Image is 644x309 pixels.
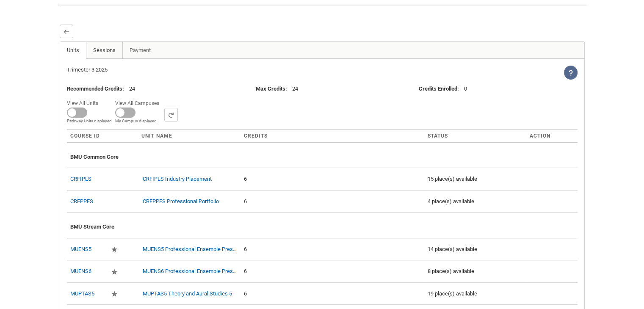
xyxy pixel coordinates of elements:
span: View All Campuses [115,98,163,107]
span: Status [428,133,448,139]
span: : [419,86,464,92]
div: 15 place(s) available [428,175,523,183]
span: View All Units [67,98,102,107]
a: CRFPPFS [70,198,93,204]
div: Required [111,267,119,276]
span: BMU Common Core [70,154,119,160]
lightning-formatted-text: Recommended Credits [67,86,122,92]
lightning-formatted-text: Max Credits [256,86,285,92]
span: : [256,86,292,92]
div: 6 [244,197,421,206]
lightning-formatted-text: Credits Enrolled [419,86,457,92]
div: MUENS5 [70,242,104,257]
div: MUENS5 Professional Ensemble Presentation 1 [141,245,237,254]
div: CRFIPLS [70,171,104,187]
div: Required [111,245,119,254]
div: Required [111,290,119,298]
lightning-icon: View Help [564,66,578,80]
span: My Campus displayed [115,118,163,124]
span: Action [530,133,550,139]
div: 6 [244,267,421,276]
a: CRFIPLS [70,176,91,182]
c-enrollment-wizard-course-cell: 6 [244,176,247,182]
span: Course ID [70,133,100,139]
div: 14 place(s) available [428,245,523,254]
span: Credits [244,133,268,139]
a: MUPTAS5 [70,290,94,297]
a: Payment [122,42,158,59]
a: Units [60,42,86,59]
span: BMU Stream Core [70,223,114,230]
button: Search [164,108,178,121]
div: CRFPPFS [70,194,104,209]
span: : [67,86,129,92]
div: 19 place(s) available [428,290,523,298]
span: Pathway Units displayed [67,118,112,124]
a: MUENS5 Professional Ensemble Presentation 1 [143,246,257,252]
div: MUPTAS5 [70,286,104,301]
div: 6 [244,245,421,254]
a: MUENS6 [70,268,91,274]
div: MUENS6 Professional Ensemble Presentation 2 [141,267,237,276]
div: MUENS6 [70,264,104,279]
span: View Help [564,69,578,75]
lightning-formatted-text: 24 [292,86,298,92]
c-enrollment-wizard-course-cell: 6 [244,198,247,204]
c-enrollment-wizard-course-cell: 6 [244,268,247,274]
div: CRFIPLS Industry Placement [141,175,237,183]
div: MUPTAS5 Theory and Aural Studies 5 [141,290,237,298]
button: Back [60,25,73,38]
a: CRFPPFS Professional Portfolio [143,198,219,204]
div: 8 place(s) available [428,267,523,276]
div: 6 [244,175,421,183]
lightning-formatted-text: 0 [464,86,467,92]
a: Sessions [86,42,123,59]
a: MUPTAS5 Theory and Aural Studies 5 [143,290,232,297]
div: 4 place(s) available [428,197,523,206]
div: Trimester 3 2025 [67,66,322,74]
c-enrollment-wizard-course-cell: 6 [244,290,247,297]
a: MUENS6 Professional Ensemble Presentation 2 [143,268,257,274]
div: CRFPPFS Professional Portfolio [141,197,237,206]
c-enrollment-wizard-course-cell: 6 [244,246,247,252]
a: MUENS5 [70,246,91,252]
img: REDU_GREY_LINE [58,0,586,9]
lightning-formatted-text: 24 [129,86,135,92]
div: 6 [244,290,421,298]
span: Unit Name [141,133,172,139]
a: CRFIPLS Industry Placement [143,176,212,182]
